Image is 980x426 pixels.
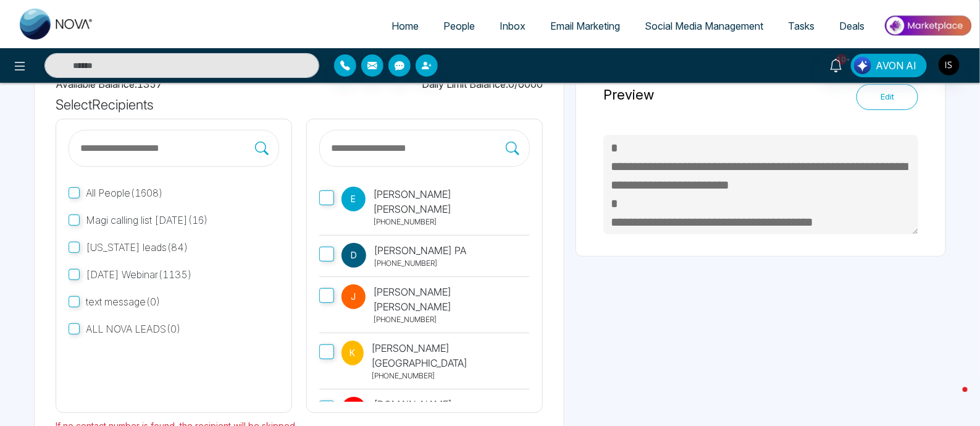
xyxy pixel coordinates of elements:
span: 10+ [836,54,847,65]
input: [US_STATE] leads(84) [69,242,80,253]
h1: Select Recipients [56,96,153,113]
button: AVON AI [851,54,927,77]
input: text message(0) [69,296,80,307]
p: Daily Limit Balance: 0 / 6000 [422,77,543,92]
p: [PHONE_NUMBER] [371,370,530,381]
span: Home [392,20,419,32]
img: Lead Flow [854,57,871,74]
a: 10+ [821,54,851,75]
img: User Avatar [939,54,960,75]
p: [PERSON_NAME] [PERSON_NAME] [373,187,530,216]
input: D[PERSON_NAME] PA [PHONE_NUMBER] [319,247,334,262]
button: Edit [856,84,918,110]
iframe: Intercom live chat [938,384,968,414]
img: Nova CRM Logo [20,9,94,40]
input: K[PERSON_NAME][GEOGRAPHIC_DATA] [PHONE_NUMBER] [319,344,334,359]
p: [PHONE_NUMBER] [373,314,530,325]
p: [PERSON_NAME][GEOGRAPHIC_DATA] [371,341,530,370]
span: All People ( 1608 ) [86,187,163,199]
img: Market-place.gif [883,12,973,40]
span: Deals [839,20,865,32]
span: People [443,20,475,32]
p: [PHONE_NUMBER] [373,216,530,228]
input: All People(1608) [69,187,80,198]
input: G[DOMAIN_NAME] [PHONE_NUMBER] [319,401,334,415]
span: text message ( 0 ) [86,296,161,308]
p: [PERSON_NAME] [PERSON_NAME] [373,284,530,314]
span: K [350,341,356,365]
input: ALL NOVA LEADS(0) [69,323,80,334]
span: [US_STATE] leads ( 84 ) [86,241,188,253]
p: [PERSON_NAME] PA [374,243,466,258]
a: Email Marketing [538,14,632,38]
span: Email Marketing [550,20,620,32]
span: G [351,397,357,422]
p: [DOMAIN_NAME] [374,397,452,412]
p: [PHONE_NUMBER] [374,258,466,269]
a: Inbox [487,14,538,38]
span: [DATE] Webinar ( 1135 ) [86,268,192,281]
span: J [351,284,356,309]
input: E[PERSON_NAME] [PERSON_NAME][PHONE_NUMBER] [319,190,334,205]
span: ALL NOVA LEADS ( 0 ) [86,323,181,335]
span: Tasks [788,20,815,32]
span: D [351,243,357,268]
a: Deals [827,14,877,38]
input: J[PERSON_NAME] [PERSON_NAME] [PHONE_NUMBER] [319,288,334,303]
span: AVON AI [876,58,916,73]
span: Inbox [500,20,526,32]
p: Available Balance: 1357 [56,77,162,92]
h1: Preview [603,87,654,103]
span: Magi calling list [DATE] ( 16 ) [86,214,208,226]
input: [DATE] Webinar(1135) [69,269,80,280]
input: Magi calling list [DATE](16) [69,215,80,226]
span: Social Media Management [645,20,763,32]
a: People [431,14,487,38]
a: Social Media Management [632,14,776,38]
a: Home [379,14,431,38]
span: E [351,187,356,211]
a: Tasks [776,14,827,38]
